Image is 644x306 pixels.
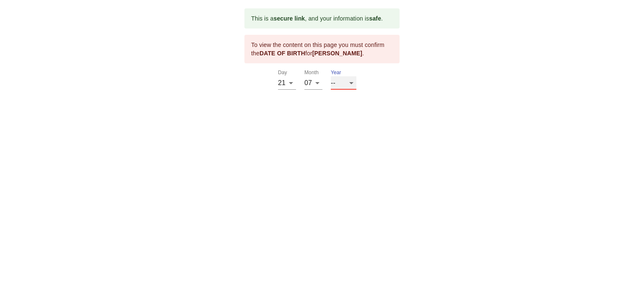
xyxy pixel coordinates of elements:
b: secure link [273,15,305,22]
label: Day [278,70,287,75]
label: Year [331,70,341,75]
div: This is a , and your information is . [251,11,383,26]
b: [PERSON_NAME] [312,50,362,57]
b: safe [369,15,381,22]
div: To view the content on this page you must confirm the for . [251,37,393,61]
label: Month [304,70,319,75]
b: DATE OF BIRTH [260,50,305,57]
